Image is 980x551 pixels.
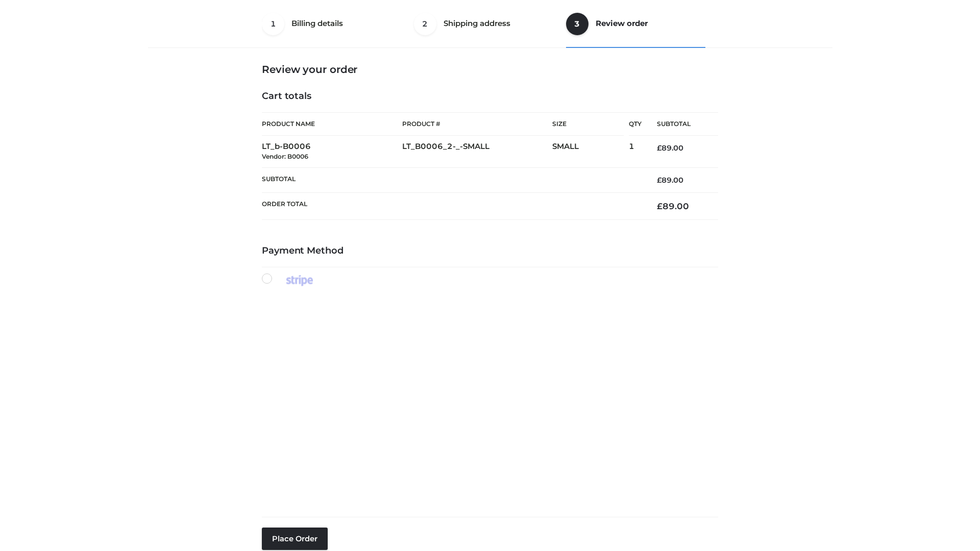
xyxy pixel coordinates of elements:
td: 1 [629,136,642,168]
td: SMALL [552,136,629,168]
iframe: Secure payment input frame [260,284,716,509]
th: Subtotal [642,113,718,136]
td: LT_b-B0006 [262,136,402,168]
span: £ [657,176,661,185]
h3: Review your order [262,63,718,76]
th: Subtotal [262,167,642,192]
span: £ [657,143,661,153]
span: £ [657,201,663,211]
bdi: 89.00 [657,201,689,211]
th: Product Name [262,112,402,136]
th: Qty [629,112,642,136]
bdi: 89.00 [657,176,683,185]
th: Size [552,113,624,136]
th: Product # [402,112,552,136]
small: Vendor: B0006 [262,153,308,160]
h4: Cart totals [262,91,718,102]
button: Place order [262,528,328,550]
h4: Payment Method [262,245,718,257]
td: LT_B0006_2-_-SMALL [402,136,552,168]
th: Order Total [262,193,642,220]
bdi: 89.00 [657,143,683,153]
